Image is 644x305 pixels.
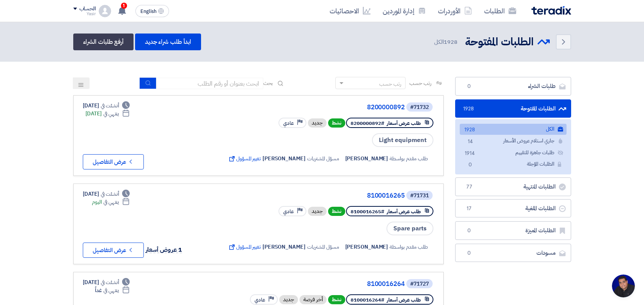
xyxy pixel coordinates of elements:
[101,278,119,286] span: أنشئت في
[156,78,263,89] input: ابحث بعنوان أو رقم الطلب
[228,155,261,163] span: تغيير المسؤول
[465,35,534,50] h2: الطلبات المفتوحة
[328,118,345,128] span: نشط
[328,295,345,304] span: نشط
[83,102,130,110] div: [DATE]
[101,190,119,198] span: أنشئت في
[252,192,405,199] a: 8100016265
[140,9,156,14] span: English
[444,38,457,46] span: 1928
[279,295,298,304] div: جديد
[328,207,345,216] span: نشط
[410,193,429,198] div: #71731
[465,227,474,235] span: 0
[252,104,405,111] a: 8200000892
[390,243,428,251] span: طلب مقدم بواسطة
[460,147,567,158] a: طلبات جاهزة للتقييم
[345,155,388,163] span: [PERSON_NAME]
[410,281,429,287] div: #71727
[455,244,571,262] a: مسودات0
[85,110,130,118] div: [DATE]
[465,205,474,212] span: 17
[379,80,401,88] div: رتب حسب
[83,278,130,286] div: [DATE]
[283,120,294,127] span: عادي
[135,5,169,17] button: English
[103,110,119,118] span: ينتهي في
[460,136,567,147] a: جاري استلام عروض الأسعار
[324,2,377,20] a: الاحصائيات
[92,198,130,206] div: اليوم
[351,208,384,215] span: #8100016265
[299,295,327,304] div: أخر فرصة
[307,243,339,251] span: مسؤل المشتريات
[466,150,475,158] span: 1914
[455,99,571,118] a: الطلبات المفتوحة1928
[460,124,567,135] a: الكل
[79,6,96,12] div: الحساب
[387,208,421,215] span: طلب عرض أسعار
[73,12,96,16] div: Yasir
[95,286,130,294] div: غداً
[121,3,127,9] span: 1
[345,243,388,251] span: [PERSON_NAME]
[410,105,429,110] div: #71732
[351,296,384,303] span: #8100016264
[83,243,144,258] button: عرض التفاصيل
[466,138,475,146] span: 14
[460,159,567,170] a: الطلبات المؤجلة
[465,105,474,113] span: 1928
[434,38,459,46] span: الكل
[478,2,522,20] a: الطلبات
[387,296,421,303] span: طلب عرض أسعار
[308,118,327,128] div: جديد
[386,222,433,235] span: Spare parts
[409,79,431,87] span: رتب حسب
[83,154,144,169] button: عرض التفاصيل
[103,286,119,294] span: ينتهي في
[73,34,134,50] a: أرفع طلبات الشراء
[455,77,571,96] a: طلبات الشراء0
[135,34,201,50] a: ابدأ طلب شراء جديد
[465,83,474,90] span: 0
[351,120,384,127] span: #8200000892
[465,249,474,257] span: 0
[612,275,635,297] div: Open chat
[263,79,273,87] span: بحث
[103,198,119,206] span: ينتهي في
[455,221,571,240] a: الطلبات المميزة0
[307,155,339,163] span: مسؤل المشتريات
[432,2,478,20] a: الأوردرات
[283,208,294,215] span: عادي
[466,126,475,134] span: 1928
[455,199,571,218] a: الطلبات الملغية17
[254,296,265,303] span: عادي
[101,102,119,110] span: أنشئت في
[146,245,182,254] span: 1 عروض أسعار
[455,177,571,196] a: الطلبات المنتهية77
[99,5,111,17] img: profile_test.png
[372,133,433,147] span: Light equipment
[465,183,474,191] span: 77
[387,120,421,127] span: طلب عرض أسعار
[466,161,475,169] span: 0
[83,190,130,198] div: [DATE]
[308,207,327,216] div: جديد
[262,243,306,251] span: [PERSON_NAME]
[252,281,405,287] a: 8100016264
[531,6,571,15] img: Teradix logo
[228,243,261,251] span: تغيير المسؤول
[390,155,428,163] span: طلب مقدم بواسطة
[262,155,306,163] span: [PERSON_NAME]
[377,2,432,20] a: إدارة الموردين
